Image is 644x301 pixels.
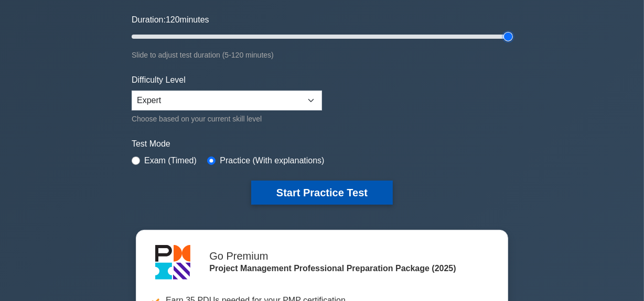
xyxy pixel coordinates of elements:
[132,49,512,61] div: Slide to adjust test duration (5-120 minutes)
[132,14,209,26] label: Duration: minutes
[132,138,512,150] label: Test Mode
[144,154,197,167] label: Exam (Timed)
[166,15,180,24] span: 120
[132,74,186,86] label: Difficulty Level
[251,181,393,205] button: Start Practice Test
[220,154,324,167] label: Practice (With explanations)
[132,113,322,125] div: Choose based on your current skill level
